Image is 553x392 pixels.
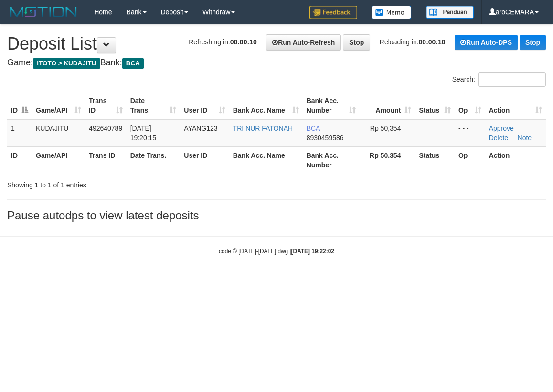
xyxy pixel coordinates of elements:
span: Copy 8930459586 to clipboard [307,134,344,142]
th: Action [485,146,546,174]
span: BCA [122,58,144,69]
span: Refreshing in: [189,38,256,46]
td: KUDAJITU [32,119,85,147]
th: Game/API: activate to sort column ascending [32,92,85,119]
span: ITOTO > KUDAJITU [33,58,100,69]
th: Status: activate to sort column ascending [415,92,455,119]
a: Approve [489,124,514,132]
a: TRI NUR FATONAH [233,124,293,132]
span: 492640789 [89,124,122,132]
th: Action: activate to sort column ascending [485,92,546,119]
td: 1 [7,119,32,147]
div: Showing 1 to 1 of 1 entries [7,176,223,190]
img: Button%20Memo.svg [372,6,412,19]
th: ID: activate to sort column descending [7,92,32,119]
th: ID [7,146,32,174]
a: Note [518,134,532,142]
img: MOTION_logo.png [7,5,80,19]
th: Bank Acc. Number [303,146,360,174]
input: Search: [478,72,546,87]
h3: Pause autodps to view latest deposits [7,209,546,222]
small: code © [DATE]-[DATE] dwg | [219,248,334,255]
img: Feedback.jpg [309,6,357,19]
span: BCA [307,124,320,132]
th: Trans ID [85,146,127,174]
a: Stop [520,35,546,50]
th: Bank Acc. Name: activate to sort column ascending [229,92,303,119]
th: Bank Acc. Name [229,146,303,174]
a: Run Auto-DPS [455,35,518,50]
img: panduan.png [426,6,474,19]
span: AYANG123 [184,124,217,132]
span: Rp 50,354 [370,124,401,132]
a: Run Auto-Refresh [266,34,341,51]
th: Date Trans. [127,146,181,174]
th: User ID: activate to sort column ascending [180,92,229,119]
strong: 00:00:10 [419,38,446,46]
th: Trans ID: activate to sort column ascending [85,92,127,119]
h1: Deposit List [7,34,546,53]
strong: [DATE] 19:22:02 [291,248,334,255]
th: Status [415,146,455,174]
th: Op [455,146,485,174]
th: Amount: activate to sort column ascending [360,92,415,119]
th: Op: activate to sort column ascending [455,92,485,119]
th: Rp 50.354 [360,146,415,174]
td: - - - [455,119,485,147]
th: Bank Acc. Number: activate to sort column ascending [303,92,360,119]
span: [DATE] 19:20:15 [130,124,157,142]
th: Date Trans.: activate to sort column ascending [127,92,181,119]
th: User ID [180,146,229,174]
span: Reloading in: [380,38,446,46]
a: Stop [343,34,370,51]
a: Delete [489,134,508,142]
label: Search: [452,72,546,87]
th: Game/API [32,146,85,174]
strong: 00:00:10 [230,38,257,46]
h4: Game: Bank: [7,58,546,68]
